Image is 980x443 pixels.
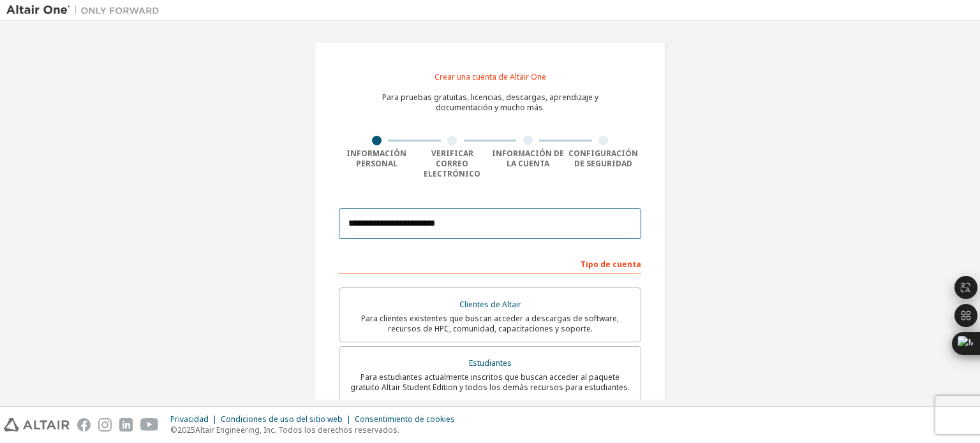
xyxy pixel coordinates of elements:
[350,372,630,393] font: Para estudiantes actualmente inscritos que buscan acceder al paquete gratuito Altair Student Edit...
[195,425,399,435] font: Altair Engineering, Inc. Todos los derechos reservados.
[492,148,564,169] font: Información de la cuenta
[221,414,343,425] font: Condiciones de uso del sitio web
[355,414,455,425] font: Consentimiento de cookies
[170,425,177,435] font: ©
[170,414,209,425] font: Privacidad
[436,102,545,113] font: documentación y mucho más.
[382,92,598,103] font: Para pruebas gratuitas, licencias, descargas, aprendizaje y
[459,299,521,310] font: Clientes de Altair
[424,148,480,179] font: Verificar correo electrónico
[119,418,133,432] img: linkedin.svg
[361,313,619,334] font: Para clientes existentes que buscan acceder a descargas de software, recursos de HPC, comunidad, ...
[98,418,112,432] img: instagram.svg
[434,71,546,82] font: Crear una cuenta de Altair One
[140,418,159,432] img: youtube.svg
[77,418,91,432] img: facebook.svg
[6,4,166,17] img: Altair Uno
[346,148,406,169] font: Información personal
[177,425,195,435] font: 2025
[4,418,70,432] img: altair_logo.svg
[568,148,638,169] font: Configuración de seguridad
[469,358,512,368] font: Estudiantes
[581,259,641,270] font: Tipo de cuenta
